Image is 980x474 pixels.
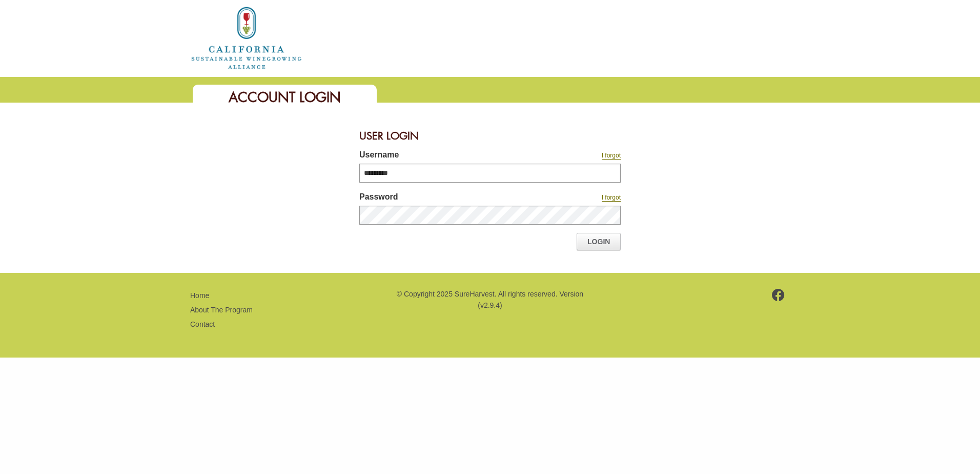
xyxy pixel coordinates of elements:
span: Account Login [229,88,341,106]
label: Password [359,191,528,206]
a: I forgot [602,152,621,160]
a: About The Program [190,306,253,314]
img: logo_cswa2x.png [190,5,303,71]
a: I forgot [602,194,621,202]
a: Home [190,291,209,300]
label: Username [359,149,528,164]
img: footer-facebook.png [772,289,785,301]
div: User Login [359,123,621,149]
p: © Copyright 2025 SureHarvest. All rights reserved. Version (v2.9.4) [395,288,585,311]
a: Login [577,233,621,250]
a: Contact [190,320,215,328]
a: Home [190,33,303,42]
